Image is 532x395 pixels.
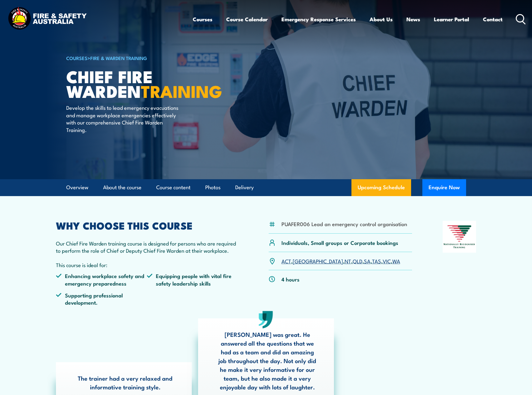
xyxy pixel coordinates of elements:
a: About Us [370,11,393,28]
a: Upcoming Schedule [351,179,411,196]
p: Individuals, Small groups or Corporate bookings [281,239,398,246]
a: QLD [353,257,362,265]
a: Course content [156,179,191,196]
strong: TRAINING [141,78,222,104]
p: , , , , , , , [281,257,400,265]
a: Course Calendar [226,11,268,28]
a: Photos [205,179,221,196]
p: The trainer had a very relaxed and informative training style. [74,374,176,391]
p: Develop the skills to lead emergency evacuations and manage workplace emergencies effectively wit... [66,104,180,133]
li: Equipping people with vital fire safety leadership skills [147,272,238,287]
a: Delivery [235,179,254,196]
a: Learner Portal [434,11,469,28]
a: Fire & Warden Training [90,54,147,61]
p: [PERSON_NAME] was great. He answered all the questions that we had as a team and did an amazing j... [216,330,318,391]
img: Nationally Recognised Training logo. [443,221,476,253]
a: COURSES [66,54,87,61]
p: Our Chief Fire Warden training course is designed for persons who are required to perform the rol... [56,240,238,254]
a: [GEOGRAPHIC_DATA] [293,257,343,265]
a: Contact [483,11,503,28]
p: This course is ideal for: [56,261,238,268]
li: PUAFER006 Lead an emergency control organisation [281,220,407,227]
li: Enhancing workplace safety and emergency preparedness [56,272,147,287]
a: TAS [372,257,381,265]
p: 4 hours [281,276,300,283]
button: Enquire Now [422,179,466,196]
h2: WHY CHOOSE THIS COURSE [56,221,238,230]
a: About the course [103,179,142,196]
a: NT [345,257,351,265]
a: WA [392,257,400,265]
a: Overview [66,179,88,196]
a: ACT [281,257,291,265]
a: Courses [193,11,212,28]
h6: > [66,54,221,62]
a: VIC [383,257,391,265]
h1: Chief Fire Warden [66,69,221,98]
li: Supporting professional development. [56,291,147,306]
a: Emergency Response Services [281,11,356,28]
a: SA [364,257,370,265]
a: News [406,11,420,28]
